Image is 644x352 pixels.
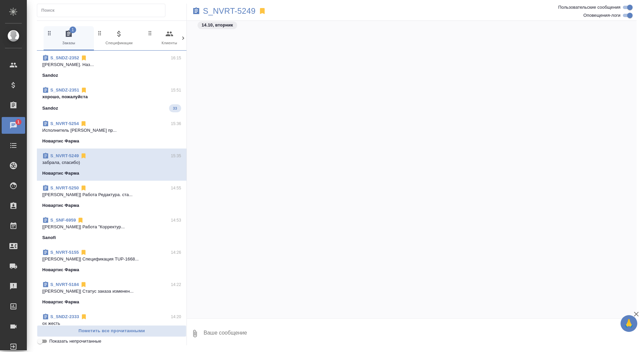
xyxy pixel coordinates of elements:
[621,315,637,332] button: 🙏
[80,153,87,159] svg: Отписаться
[42,224,181,230] p: [[PERSON_NAME]] Работа "Корректур...
[42,267,79,273] p: Новартис Фарма
[97,30,142,46] span: Спецификации
[80,281,87,288] svg: Отписаться
[50,153,79,158] a: S_NVRT-5249
[147,30,192,46] span: Клиенты
[171,313,181,320] p: 14:20
[42,256,181,262] p: [[PERSON_NAME]] Спецификация TUP-1668...
[50,55,79,60] a: S_SNDZ-2352
[50,250,79,255] a: S_NVRT-5155
[171,87,181,94] p: 15:51
[50,185,79,190] a: S_NVRT-5250
[41,327,183,335] span: Пометить все прочитанными
[37,83,186,116] div: S_SNDZ-235115:51хорошо, пожалуйстаSandoz33
[42,234,56,241] p: Sanofi
[42,72,58,79] p: Sandoz
[169,105,181,112] span: 33
[50,218,76,223] a: S_SNF-6959
[42,105,58,112] p: Sandoz
[171,55,181,61] p: 16:15
[42,61,181,68] p: [[PERSON_NAME]. Наз...
[80,313,87,320] svg: Отписаться
[42,170,79,177] p: Новартис Фарма
[583,12,621,19] span: Оповещения-логи
[50,121,79,126] a: S_NVRT-5254
[558,4,621,11] span: Пользовательские сообщения
[171,120,181,127] p: 15:36
[42,159,181,166] p: забрала, спасибо)
[13,119,23,125] span: 1
[171,217,181,224] p: 14:53
[50,87,79,93] a: S_SNDZ-2351
[80,120,87,127] svg: Отписаться
[171,185,181,191] p: 14:55
[42,202,79,209] p: Новартис Фарма
[41,6,165,15] input: Поиск
[37,245,186,277] div: S_NVRT-515514:26[[PERSON_NAME]] Спецификация TUP-1668...Новартис Фарма
[80,87,87,94] svg: Отписаться
[171,153,181,159] p: 15:35
[203,8,256,14] a: S_NVRT-5249
[97,30,103,36] svg: Зажми и перетащи, чтобы поменять порядок вкладок
[37,213,186,245] div: S_SNF-695914:53[[PERSON_NAME]] Работа "Корректур...Sanofi
[69,26,76,33] span: 1
[202,22,233,28] p: 14.10, вторник
[50,314,79,319] a: S_SNDZ-2333
[77,217,84,224] svg: Отписаться
[46,30,53,36] svg: Зажми и перетащи, чтобы поменять порядок вкладок
[2,117,25,134] a: 1
[623,316,635,331] span: 🙏
[42,138,79,144] p: Новартис Фарма
[42,191,181,198] p: [[PERSON_NAME]] Работа Редактура. ста...
[37,51,186,83] div: S_SNDZ-235216:15[[PERSON_NAME]. Наз...Sandoz
[49,338,101,345] span: Показать непрочитанные
[42,320,181,327] p: ох жесть
[171,249,181,256] p: 14:26
[42,288,181,295] p: [[PERSON_NAME]] Статус заказа изменен...
[37,309,186,342] div: S_SNDZ-233314:20ох жестьSandoz
[42,94,181,100] p: хорошо, пожалуйста
[37,181,186,213] div: S_NVRT-525014:55[[PERSON_NAME]] Работа Редактура. ста...Новартис Фарма
[37,277,186,309] div: S_NVRT-518414:22[[PERSON_NAME]] Статус заказа изменен...Новартис Фарма
[42,127,181,134] p: Исполнитель [PERSON_NAME] пр...
[80,55,87,61] svg: Отписаться
[171,281,181,288] p: 14:22
[37,149,186,181] div: S_NVRT-524915:35забрала, спасибо)Новартис Фарма
[50,282,79,287] a: S_NVRT-5184
[80,249,87,256] svg: Отписаться
[37,325,186,337] button: Пометить все прочитанными
[46,30,91,46] span: Заказы
[42,299,79,305] p: Новартис Фарма
[37,116,186,149] div: S_NVRT-525415:36Исполнитель [PERSON_NAME] пр...Новартис Фарма
[80,185,87,191] svg: Отписаться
